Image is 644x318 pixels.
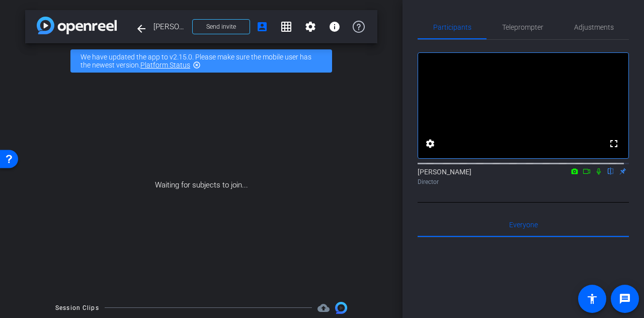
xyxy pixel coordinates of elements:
mat-icon: settings [304,21,316,33]
button: Send invite [192,19,250,34]
span: Send invite [206,23,236,31]
span: Participants [433,24,471,31]
span: [PERSON_NAME] [153,17,186,37]
mat-icon: fullscreen [608,138,620,150]
div: Waiting for subjects to join... [25,79,377,292]
mat-icon: info [329,21,341,33]
img: Session clips [335,302,347,314]
mat-icon: cloud_upload [317,302,330,314]
mat-icon: grid_on [280,21,292,33]
div: We have updated the app to v2.15.0. Please make sure the mobile user has the newest version. [70,49,332,73]
span: Adjustments [574,24,614,31]
span: Everyone [509,221,538,228]
mat-icon: highlight_off [193,61,201,69]
span: Destinations for your clips [317,302,330,314]
img: app-logo [37,17,117,34]
a: Platform Status [140,61,190,69]
div: Session Clips [55,303,99,313]
mat-icon: accessibility [586,293,598,305]
mat-icon: settings [424,138,436,150]
div: Director [418,177,629,186]
mat-icon: flip [605,166,617,175]
mat-icon: message [619,293,631,305]
mat-icon: account_box [256,21,268,33]
span: Teleprompter [502,24,543,31]
mat-icon: arrow_back [135,23,147,35]
div: [PERSON_NAME] [418,167,629,186]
